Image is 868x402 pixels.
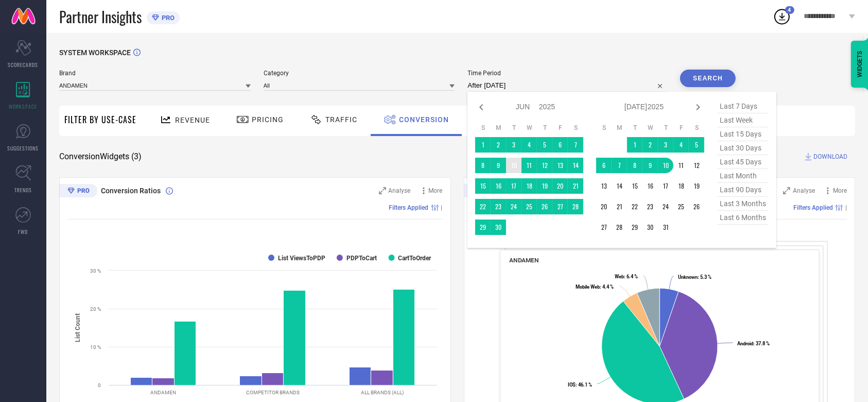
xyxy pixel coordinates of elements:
[678,274,697,280] tspan: Unknown
[467,70,667,77] span: Time Period
[537,178,552,194] td: Thu Jun 19 2025
[491,178,506,194] td: Mon Jun 16 2025
[90,344,101,350] text: 10 %
[627,220,643,235] td: Tue Jul 29 2025
[717,155,769,169] span: last 45 days
[59,70,251,77] span: Brand
[717,99,769,113] span: last 7 days
[627,158,643,173] td: Tue Jul 08 2025
[596,178,612,194] td: Sun Jul 13 2025
[568,137,583,153] td: Sat Jun 07 2025
[101,187,161,195] span: Conversion Ratios
[522,137,537,153] td: Wed Jun 04 2025
[568,382,592,388] text: : 46.1 %
[689,137,704,153] td: Sat Jul 05 2025
[680,70,736,87] button: Search
[59,6,142,27] span: Partner Insights
[389,187,411,194] span: Analyse
[575,284,613,290] text: : 4.4 %
[717,127,769,141] span: last 15 days
[491,220,506,235] td: Mon Jun 30 2025
[429,187,443,194] span: More
[673,137,689,153] td: Fri Jul 04 2025
[788,7,791,13] span: 4
[491,158,506,173] td: Mon Jun 09 2025
[673,158,689,173] td: Fri Jul 11 2025
[491,199,506,214] td: Mon Jun 23 2025
[278,255,325,262] text: List ViewsToPDP
[522,178,537,194] td: Wed Jun 18 2025
[737,341,753,346] tspan: Android
[689,199,704,214] td: Sat Jul 26 2025
[737,341,770,346] text: : 37.8 %
[627,137,643,153] td: Tue Jul 01 2025
[19,228,28,236] span: FWD
[522,124,537,132] th: Wednesday
[773,7,791,26] div: Open download list
[552,199,568,214] td: Fri Jun 27 2025
[615,274,624,279] tspan: Web
[627,199,643,214] td: Tue Jul 22 2025
[325,115,357,124] span: Traffic
[658,199,673,214] td: Thu Jul 24 2025
[64,113,136,126] span: Filter By Use-Case
[475,124,491,132] th: Sunday
[658,124,673,132] th: Thursday
[658,178,673,194] td: Thu Jul 17 2025
[717,169,769,183] span: last month
[612,220,627,235] td: Mon Jul 28 2025
[568,158,583,173] td: Sat Jun 14 2025
[612,199,627,214] td: Mon Jul 21 2025
[522,158,537,173] td: Wed Jun 11 2025
[627,124,643,132] th: Tuesday
[506,178,522,194] td: Tue Jun 17 2025
[658,158,673,173] td: Thu Jul 10 2025
[643,220,658,235] td: Wed Jul 30 2025
[379,187,386,194] svg: Zoom
[522,199,537,214] td: Wed Jun 25 2025
[678,274,711,280] text: : 5.3 %
[833,187,847,194] span: More
[252,115,284,124] span: Pricing
[612,124,627,132] th: Monday
[441,204,443,211] span: |
[475,199,491,214] td: Sun Jun 22 2025
[717,197,769,211] span: last 3 months
[627,178,643,194] td: Tue Jul 15 2025
[246,390,300,395] text: COMPETITOR BRANDS
[658,220,673,235] td: Thu Jul 31 2025
[74,313,81,342] tspan: List Count
[552,178,568,194] td: Fri Jun 20 2025
[150,390,176,395] text: ANDAMEN
[673,124,689,132] th: Friday
[537,124,552,132] th: Thursday
[475,137,491,153] td: Sun Jun 01 2025
[596,158,612,173] td: Sun Jul 06 2025
[8,61,39,69] span: SCORECARDS
[568,199,583,214] td: Sat Jun 28 2025
[506,137,522,153] td: Tue Jun 03 2025
[59,152,142,162] span: Conversion Widgets ( 3 )
[612,178,627,194] td: Mon Jul 14 2025
[475,101,488,113] div: Previous month
[793,187,815,194] span: Analyse
[793,204,833,211] span: Filters Applied
[475,158,491,173] td: Sun Jun 08 2025
[467,79,667,92] input: Select time period
[717,113,769,127] span: last week
[491,124,506,132] th: Monday
[398,255,432,262] text: CartToOrder
[845,204,847,211] span: |
[783,187,790,194] svg: Zoom
[59,48,131,57] span: SYSTEM WORKSPACE
[264,70,455,77] span: Category
[159,14,175,22] span: PRO
[689,178,704,194] td: Sat Jul 19 2025
[552,124,568,132] th: Friday
[90,268,101,274] text: 30 %
[491,137,506,153] td: Mon Jun 02 2025
[475,178,491,194] td: Sun Jun 15 2025
[717,141,769,155] span: last 30 days
[537,158,552,173] td: Thu Jun 12 2025
[537,199,552,214] td: Thu Jun 26 2025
